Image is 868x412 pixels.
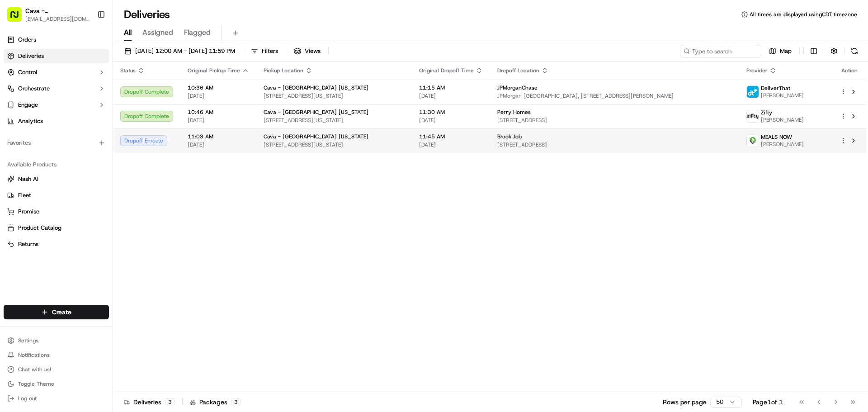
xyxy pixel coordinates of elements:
a: Product Catalog [7,224,105,232]
a: Deliveries [4,49,109,63]
div: 3 [231,398,241,406]
span: 11:03 AM [188,133,249,140]
a: Returns [7,240,105,248]
button: Refresh [848,45,861,57]
span: Pickup Location [264,67,303,74]
span: Perry Homes [497,109,531,116]
span: [STREET_ADDRESS][US_STATE] [264,141,405,148]
span: Promise [18,208,39,216]
img: zifty-logo-trans-sq.png [747,110,759,122]
input: Type to search [680,45,761,57]
p: Rows per page [663,398,707,407]
span: [STREET_ADDRESS] [497,117,731,124]
div: Deliveries [124,398,175,407]
div: 📗 [9,132,16,139]
button: Toggle Theme [4,378,109,390]
button: Filters [247,45,282,57]
img: 1736555255976-a54dd68f-1ca7-489b-9aae-adbdc363a1c4 [9,86,25,103]
span: Notifications [18,351,50,359]
span: Views [305,47,321,55]
button: Log out [4,392,109,405]
span: DeliverThat [761,85,790,92]
span: Fleet [18,191,31,199]
span: [STREET_ADDRESS][US_STATE] [264,92,405,99]
span: API Documentation [85,131,145,140]
button: Product Catalog [4,221,109,235]
span: [DATE] 12:00 AM - [DATE] 11:59 PM [135,47,235,55]
a: Powered byPylon [64,153,109,160]
span: [DATE] [188,117,249,124]
button: Orchestrate [4,81,109,96]
button: Nash AI [4,172,109,186]
span: Returns [18,240,38,248]
p: Welcome 👋 [9,36,165,51]
span: JPMorgan [GEOGRAPHIC_DATA], [STREET_ADDRESS][PERSON_NAME] [497,92,731,99]
button: Returns [4,237,109,251]
span: Orchestrate [18,85,50,93]
span: All [124,27,132,38]
button: Views [290,45,325,57]
span: Knowledge Base [18,131,69,140]
span: Settings [18,337,38,344]
span: Dropoff Location [497,67,539,74]
span: 10:36 AM [188,84,249,91]
span: Log out [18,395,37,402]
div: Favorites [4,136,109,150]
span: [DATE] [419,141,483,148]
span: Chat with us! [18,366,51,373]
button: Cava - [GEOGRAPHIC_DATA] [US_STATE][EMAIL_ADDRESS][DOMAIN_NAME] [4,4,94,25]
span: Cava - [GEOGRAPHIC_DATA] [US_STATE] [264,109,368,116]
span: Status [120,67,136,74]
span: Pylon [90,153,109,160]
span: All times are displayed using CDT timezone [750,11,857,18]
span: Zifty [761,109,772,116]
span: Map [780,47,792,55]
span: [STREET_ADDRESS][US_STATE] [264,117,405,124]
button: [DATE] 12:00 AM - [DATE] 11:59 PM [120,45,239,57]
button: Cava - [GEOGRAPHIC_DATA] [US_STATE] [25,6,90,15]
span: Create [52,308,71,317]
a: Fleet [7,191,105,199]
span: [PERSON_NAME] [761,92,804,99]
span: Control [18,68,37,76]
span: [DATE] [419,117,483,124]
img: melas_now_logo.png [747,135,759,147]
button: Control [4,65,109,80]
span: Nash AI [18,175,38,183]
span: Deliveries [18,52,44,60]
span: 11:45 AM [419,133,483,140]
a: Nash AI [7,175,105,183]
img: profile_deliverthat_partner.png [747,86,759,98]
a: Analytics [4,114,109,128]
h1: Deliveries [124,7,170,22]
a: 📗Knowledge Base [5,128,73,144]
span: MEALS NOW [761,133,792,141]
span: Cava - [GEOGRAPHIC_DATA] [US_STATE] [264,133,368,140]
span: [DATE] [188,92,249,99]
span: Orders [18,36,36,44]
span: Flagged [184,27,211,38]
span: Cava - [GEOGRAPHIC_DATA] [US_STATE] [264,84,368,91]
button: Chat with us! [4,363,109,376]
img: Nash [9,9,27,27]
span: 10:46 AM [188,109,249,116]
span: Filters [262,47,278,55]
span: Original Pickup Time [188,67,240,74]
span: Toggle Theme [18,380,54,388]
button: [EMAIL_ADDRESS][DOMAIN_NAME] [25,15,90,23]
div: Page 1 of 1 [753,398,783,407]
span: [PERSON_NAME] [761,141,804,148]
div: Start new chat [31,86,148,95]
span: Analytics [18,117,43,125]
div: Available Products [4,157,109,172]
span: Assigned [142,27,173,38]
button: Fleet [4,188,109,203]
a: Promise [7,208,105,216]
div: 💻 [76,132,84,139]
button: Engage [4,98,109,112]
span: 11:30 AM [419,109,483,116]
a: 💻API Documentation [73,128,149,144]
div: Packages [190,398,241,407]
span: Brook Job [497,133,522,140]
